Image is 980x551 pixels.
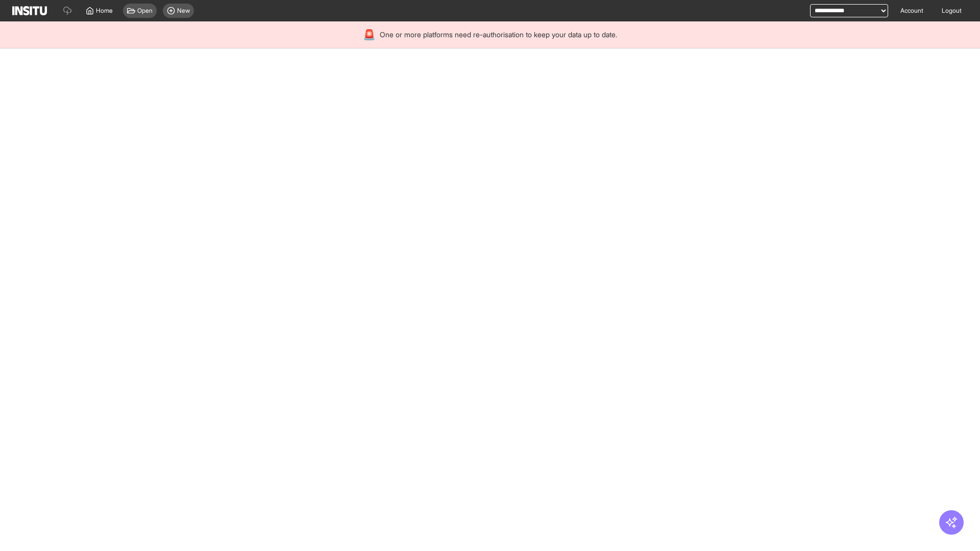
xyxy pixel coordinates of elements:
[137,7,153,15] span: Open
[96,7,113,15] span: Home
[12,6,47,15] img: Logo
[363,28,376,42] div: 🚨
[177,7,190,15] span: New
[380,30,617,40] span: One or more platforms need re-authorisation to keep your data up to date.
